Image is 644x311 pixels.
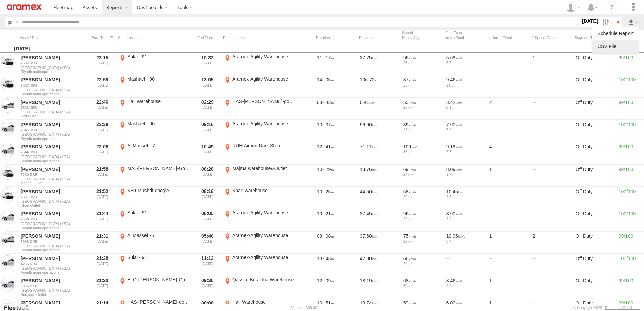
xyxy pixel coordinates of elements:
div: 9.46 [446,77,485,83]
a: View Asset in Asset Management [1,99,14,113]
a: View Asset in Asset Management [1,55,14,68]
div: Al Massef - 7 [127,143,191,149]
span: 17 [326,55,334,60]
a: 5180 RSB [21,172,86,177]
a: View Asset in Asset Management [1,211,14,224]
div: 75 [403,233,442,239]
a: [PERSON_NAME] [21,233,86,239]
a: [PERSON_NAME] [21,278,86,284]
span: [GEOGRAPHIC_DATA] (KSA) [21,266,86,270]
div: 4.2 [446,217,485,221]
div: 0.41 [359,98,399,119]
span: [GEOGRAPHIC_DATA] (KSA) [21,244,86,248]
div: 24 [403,172,442,176]
label: Click to View Event Location [223,187,297,208]
label: Click to View Event Location [223,54,297,74]
a: 7596 JSB [21,61,86,65]
a: [PERSON_NAME] [21,144,86,150]
div: 9.19 [446,144,485,150]
a: View Asset in Asset Management [1,233,14,246]
span: Filter Results to this Group [21,270,86,274]
div: 18.19 [359,277,399,298]
div: 7.90 [446,122,485,128]
div: 22 [403,83,442,87]
div: Hail Warehouse [232,299,296,305]
a: View Asset in Asset Management [1,144,14,157]
div: 29 [403,239,442,243]
span: 12 [317,144,324,149]
div: Sulai - 91 [127,210,191,216]
div: 37.75 [359,54,399,74]
div: Exited after selected date range [195,254,220,275]
span: 29 [326,167,334,172]
div: 3.4 [446,239,485,243]
div: 0.1 [446,105,485,109]
div: 58 [403,188,442,195]
div: 23 [403,61,442,65]
div: Mashael - 90 [127,76,191,82]
div: 87 [403,77,442,83]
div: Off Duty [575,210,615,231]
div: 5.68 [446,55,485,61]
div: 6.7 [446,61,485,65]
span: 10 [317,122,324,127]
div: Majma warehouse&Outlet [232,165,296,171]
a: View Asset in Asset Management [1,77,14,90]
span: Filter Results to this Group [21,181,86,185]
a: 6055 BXB [21,284,86,288]
label: Click to View Event Location [118,187,192,208]
div: 4 [488,143,529,164]
span: 10 [317,167,324,172]
span: Filter Results to this Group [21,137,86,141]
div: Entered prior to selected date range [90,254,115,275]
label: Click to View Event Location [223,277,297,298]
span: 03 [317,100,324,105]
span: Filter Results to this Group [21,114,86,118]
div: Aramex-Agility Warehouse [232,232,296,238]
div: Exited after selected date range [195,76,220,97]
label: Click to View Event Location [223,210,297,231]
div: Exited after selected date range [195,120,220,141]
label: Click to View Event Location [118,54,192,74]
span: 25 [326,189,334,194]
label: Export results as... [627,17,639,27]
label: Search Filter Options [600,17,614,27]
div: Entered prior to selected date range [90,165,115,186]
span: [GEOGRAPHIC_DATA] (KSA) [21,132,86,136]
label: Click to View Event Location [223,76,297,97]
div: Aramex-Agility Warehouse [232,120,296,127]
span: 21 [326,211,334,216]
a: 3908 DXB [21,239,86,244]
div: © Copyright 2025 - [573,306,640,310]
span: 10 [317,189,324,194]
div: KHJ-Mushrif-google [127,187,191,194]
a: 7593 JSB [21,105,86,110]
div: Off Duty [575,165,615,186]
div: 13.76 [359,165,399,186]
label: Click to View Event Location [118,232,192,253]
a: [PERSON_NAME] [21,122,86,128]
div: Exited after selected date range [195,277,220,298]
div: 96 [403,55,442,61]
a: [PERSON_NAME] [21,77,86,83]
a: 7621 JSB [21,195,86,199]
div: Entered prior to selected date range [90,98,115,119]
a: 7598 JSB [21,217,86,221]
div: 2 [488,98,529,119]
span: [GEOGRAPHIC_DATA] (KSA) [21,222,86,226]
span: 43 [326,256,334,261]
div: 106.72 [359,76,399,97]
a: 7645 JSB [21,128,86,132]
label: [DATE] [581,17,600,25]
a: View Asset in Asset Management [1,188,14,202]
a: View Asset in Asset Management [1,122,14,135]
div: Off Duty [575,120,615,141]
div: Entered prior to selected date range [90,120,115,141]
div: Off Duty [575,187,615,208]
a: [PERSON_NAME] [21,55,86,61]
div: ELQ-[PERSON_NAME]-Google [127,277,191,283]
div: HAS-[PERSON_NAME]-google [127,299,191,305]
div: 3.42 [446,99,485,105]
div: 1 [488,232,529,253]
div: Off Duty [575,54,615,74]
